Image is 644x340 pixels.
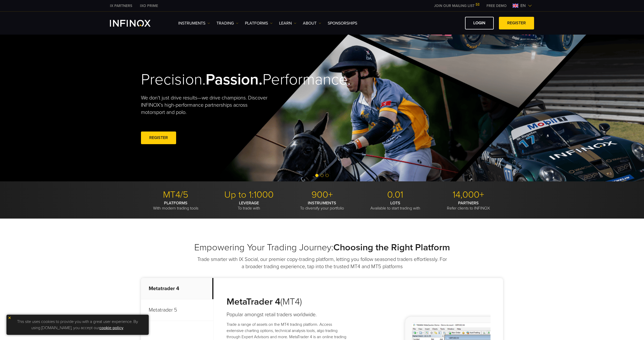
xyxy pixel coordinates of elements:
[141,278,213,299] p: Metatrader 4
[227,311,350,318] h4: Popular amongst retail traders worldwide.
[214,200,283,211] p: To trade with
[328,20,357,26] a: SPONSORSHIPS
[214,189,283,200] p: Up to 1:1000
[434,189,503,200] p: 14,000+
[308,200,336,206] strong: INSTRUMENTS
[206,70,263,89] strong: Passion.
[197,256,447,270] p: Trade smarter with IX Social, our premier copy-trading platform, letting you follow seasoned trad...
[320,174,324,177] span: Go to slide 2
[361,200,430,211] p: Available to start trading with
[499,17,534,29] a: REGISTER
[141,70,304,89] h2: Precision. Performance.
[361,189,430,200] p: 0.01
[106,3,136,9] a: INFINOX
[326,174,329,177] span: Go to slide 3
[141,132,176,144] a: REGISTER
[141,189,210,200] p: MT4/5
[141,200,210,211] p: With modern trading tools
[518,3,528,9] span: en
[434,200,503,211] p: Refer clients to INFINOX
[430,4,483,8] a: JOIN OUR MAILING LIST
[9,317,146,332] p: This site uses cookies to provide you with a great user experience. By using [DOMAIN_NAME], you a...
[99,325,123,330] a: cookie policy
[141,242,503,253] h2: Empowering Your Trading Journey:
[458,200,479,206] strong: PARTNERS
[8,316,11,320] img: yellow close icon
[164,200,188,206] strong: PLATFORMS
[110,20,163,27] a: INFINOX Logo
[287,189,357,200] p: 900+
[483,3,511,9] a: INFINOX MENU
[279,20,296,26] a: Learn
[245,20,273,26] a: PLATFORMS
[239,200,259,206] strong: LEVERAGE
[390,200,400,206] strong: LOTS
[141,94,271,116] p: We don't just drive results—we drive champions. Discover INFINOX’s high-performance partnerships ...
[333,242,450,253] strong: Choosing the Right Platform
[465,17,494,29] a: LOGIN
[178,20,210,26] a: Instruments
[136,3,162,9] a: INFINOX
[287,200,357,211] p: To diversify your portfolio
[141,299,213,321] p: Metatrader 5
[227,296,350,307] h3: (MT4)
[227,296,280,307] strong: MetaTrader 4
[303,20,321,26] a: ABOUT
[216,20,238,26] a: TRADING
[315,174,318,177] span: Go to slide 1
